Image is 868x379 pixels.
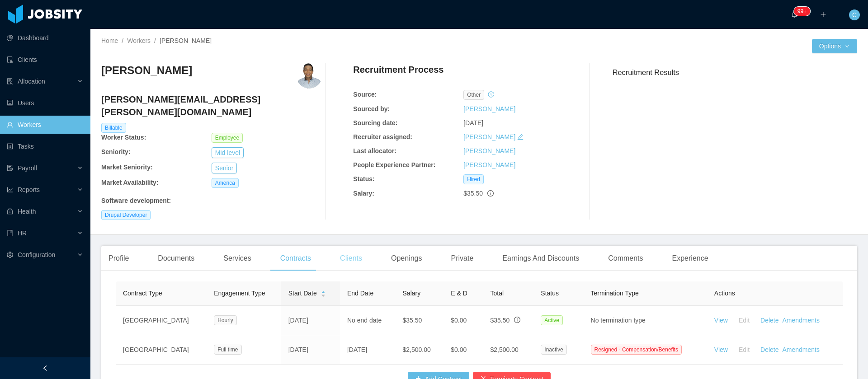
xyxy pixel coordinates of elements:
td: [DATE] [281,335,340,365]
b: Worker Status: [101,134,146,141]
span: Hired [463,174,484,184]
i: icon: history [488,91,494,98]
span: Salary [403,290,421,297]
a: icon: profileTasks [7,137,83,155]
span: [DATE] [463,119,483,126]
i: icon: caret-down [321,293,325,296]
span: End Date [347,290,373,297]
span: Total [490,290,504,297]
a: View [714,346,728,353]
div: Experience [665,246,716,271]
span: / [154,37,156,44]
span: $35.50 [403,317,422,324]
span: HR [18,229,27,237]
span: Contract Type [123,290,162,297]
span: $35.50 [490,317,509,324]
button: Senior [212,163,237,173]
span: $2,500.00 [490,346,518,353]
a: Delete [760,317,778,324]
span: Termination Type [591,290,639,297]
a: [PERSON_NAME] [463,161,515,168]
div: Documents [151,246,202,271]
b: Salary: [353,190,374,197]
a: [PERSON_NAME] [463,147,515,154]
span: $0.00 [451,346,467,353]
h3: [PERSON_NAME] [101,63,192,78]
i: icon: medicine-box [7,208,13,215]
i: icon: setting [7,252,13,258]
img: 0a230ad0-5fe8-11e9-804f-3539eb8e47bb_6673978b17457-400w.png [297,63,322,89]
span: Billable [101,123,126,133]
a: Home [101,37,118,44]
i: icon: file-protect [7,165,13,171]
a: icon: auditClients [7,51,83,69]
h4: [PERSON_NAME][EMAIL_ADDRESS][PERSON_NAME][DOMAIN_NAME] [101,93,322,118]
span: $2,500.00 [403,346,431,353]
td: [DATE] [281,306,340,335]
sup: 211 [794,7,810,16]
b: People Experience Partner: [353,161,435,168]
b: Software development : [101,197,171,204]
i: icon: plus [820,11,826,18]
span: Health [18,208,36,215]
td: [GEOGRAPHIC_DATA] [116,335,207,365]
div: Clients [333,246,369,271]
a: Amendments [782,346,819,353]
span: / [122,37,123,44]
span: Resigned - Compensation/Benefits [591,345,682,355]
b: Seniority: [101,148,131,155]
a: Delete [760,346,778,353]
i: icon: book [7,230,13,236]
a: Workers [127,37,151,44]
div: Private [444,246,481,271]
i: icon: line-chart [7,187,13,193]
button: Edit [728,342,757,357]
button: Optionsicon: down [812,39,857,53]
span: E & D [451,290,467,297]
b: Sourced by: [353,105,390,112]
i: icon: edit [517,134,524,140]
span: Active [541,315,563,325]
a: View [714,317,728,324]
div: Services [216,246,258,271]
td: No termination type [584,306,707,335]
b: Market Availability: [101,179,159,186]
b: Last allocator: [353,147,396,154]
h3: Recruitment Results [613,67,857,78]
span: America [212,178,239,188]
i: icon: caret-up [321,290,325,293]
b: Market Seniority: [101,164,153,171]
span: Allocation [18,78,45,85]
div: Profile [101,246,136,271]
span: Status [541,290,559,297]
span: info-circle [487,190,494,197]
button: Edit [728,313,757,328]
span: Inactive [541,345,566,355]
span: $35.50 [463,190,483,197]
span: Start Date [288,289,317,298]
b: Recruiter assigned: [353,133,412,140]
span: $0.00 [451,317,467,324]
span: Reports [18,186,40,193]
b: Status: [353,175,374,182]
span: Engagement Type [214,290,265,297]
a: icon: robotUsers [7,94,83,112]
td: [DATE] [340,335,396,365]
h4: Recruitment Process [353,63,443,76]
div: Earnings And Discounts [495,246,586,271]
span: Employee [212,133,243,143]
i: icon: bell [791,11,797,18]
td: No end date [340,306,396,335]
span: Payroll [18,164,37,172]
a: icon: userWorkers [7,116,83,134]
button: Mid level [212,147,244,158]
a: Amendments [782,317,819,324]
div: Contracts [273,246,318,271]
span: Drupal Developer [101,210,151,220]
div: Comments [601,246,650,271]
b: Source: [353,91,377,98]
span: [PERSON_NAME] [160,37,212,44]
span: Actions [714,290,735,297]
span: other [463,90,484,100]
span: Configuration [18,251,55,258]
